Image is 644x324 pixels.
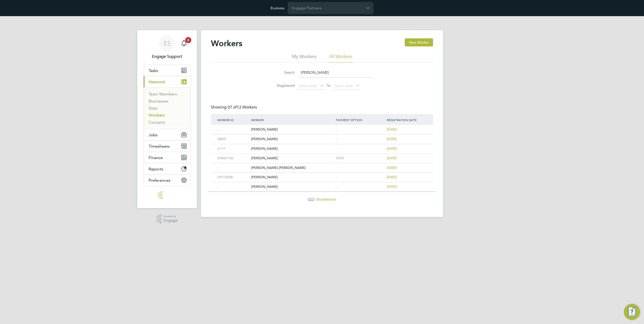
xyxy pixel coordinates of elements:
div: - [216,182,250,192]
img: engage-logo-retina.png [158,191,176,199]
span: [DATE] [387,137,397,141]
button: Engage Resource Center [624,304,640,320]
nav: Main navigation [137,30,197,208]
span: [DATE] [387,184,397,189]
div: Worker [250,114,335,126]
div: - [335,144,386,153]
div: Payment Option [335,114,386,126]
label: Registered [272,83,295,88]
div: OP133548 [216,173,250,182]
span: Engage [164,219,178,223]
span: Jobs [149,132,157,137]
h2: Workers [211,38,242,48]
span: [DATE] [387,166,397,170]
span: 07 of [228,105,237,110]
span: Network [149,79,165,84]
span: Timesheets [149,144,170,149]
button: Finance [144,152,191,163]
div: Registration Date [386,114,428,126]
a: Contacts [149,120,165,125]
div: - [335,134,386,144]
a: Team Members [149,92,177,96]
span: [DATE] [387,146,397,151]
a: 2 [179,35,189,51]
a: 524061136[PERSON_NAME]PAYE[DATE] [216,153,428,158]
a: sr111[PERSON_NAME]-[DATE] [216,144,428,148]
li: All Workers [329,53,352,63]
a: Powered byEngage [156,214,178,224]
a: ESEngage Support [143,35,191,60]
div: - [335,163,386,173]
label: Business [271,6,284,10]
span: [DATE] [387,156,397,160]
button: New Worker [405,38,433,46]
div: PAYE [335,154,386,163]
span: Select date [335,84,353,88]
span: Preferences [149,178,170,183]
span: 2 [185,37,191,43]
a: Sites [149,106,157,111]
button: Preferences [144,175,191,186]
button: Network [144,76,191,87]
span: Select date [299,84,317,88]
a: -[PERSON_NAME] [PERSON_NAME]-[DATE] [216,163,428,167]
span: Powered by [164,214,178,219]
div: sr111 [216,144,250,153]
div: Showing [211,105,258,110]
span: Engage Support [143,53,191,60]
span: ES [164,40,171,47]
div: [PERSON_NAME] [250,144,335,153]
span: Show more [316,197,336,202]
div: Network [144,87,191,129]
div: - [216,125,250,134]
div: - [335,125,386,134]
a: Workers [149,113,165,118]
a: OP133548[PERSON_NAME]-[DATE] [216,172,428,177]
a: -[PERSON_NAME]-[DATE] [216,125,428,129]
span: Tasks [149,68,158,73]
a: Go to home page [143,191,191,199]
span: 13 Workers [228,105,257,110]
span: 6 [325,197,327,202]
div: Worker ID [216,114,250,126]
div: - [216,163,250,173]
span: [DATE] [387,175,397,179]
button: Reports [144,163,191,174]
div: [PERSON_NAME] [250,182,335,192]
button: Timesheets [144,141,191,152]
div: 28655 [216,134,250,144]
a: Tasks [144,65,191,76]
li: My Workers [292,53,316,63]
div: 524061136 [216,154,250,163]
div: [PERSON_NAME] [250,154,335,163]
div: [PERSON_NAME] [250,134,335,144]
label: Search [272,70,295,75]
div: [PERSON_NAME] [PERSON_NAME] [250,163,335,173]
button: Jobs [144,129,191,140]
input: Name, email or phone number [298,68,372,77]
span: [DATE] [387,127,397,131]
div: [PERSON_NAME] [250,173,335,182]
a: 28655[PERSON_NAME]-[DATE] [216,134,428,139]
div: - [335,173,386,182]
span: To [325,82,332,89]
div: - [335,182,386,192]
span: Finance [149,155,163,160]
div: [PERSON_NAME] [250,125,335,134]
a: -[PERSON_NAME]-[DATE] [216,182,428,186]
span: Reports [149,167,163,171]
a: Businesses [149,99,168,103]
